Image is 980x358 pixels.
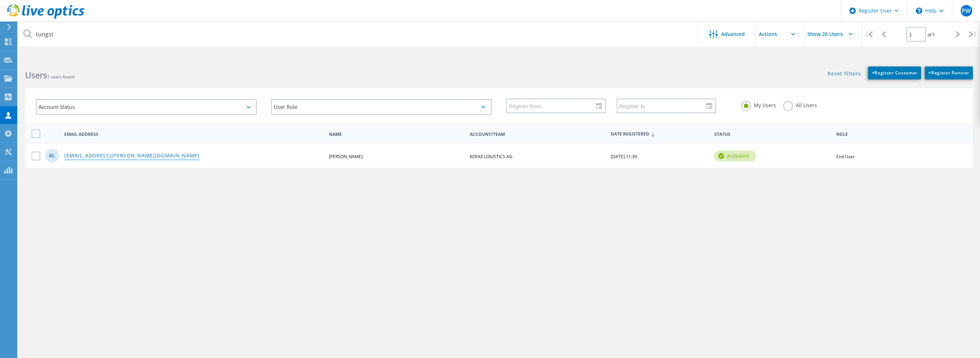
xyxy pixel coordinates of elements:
[611,132,708,137] span: Date Registered
[861,22,876,47] div: |
[18,22,698,47] input: Search users by name, email, company, etc.
[714,151,756,161] div: activated
[7,15,84,20] a: Live Optics Dashboard
[329,153,362,160] span: [PERSON_NAME]
[965,22,980,47] div: |
[928,32,935,38] span: of 1
[868,66,921,79] a: +Register Customer
[25,69,47,81] b: Users
[916,8,922,14] svg: \n
[872,70,874,76] b: +
[470,132,605,137] span: Account/Team
[36,99,257,115] div: Account Status
[741,101,776,108] label: My Users
[827,71,861,77] a: Reset Filters
[721,32,745,37] span: Advanced
[470,153,512,160] span: KOFAX LOGISTICS AG
[928,70,931,76] b: +
[271,99,492,115] div: User Role
[49,153,55,158] span: BL
[928,70,969,76] span: Register Partner
[64,132,322,137] span: Email Address
[783,101,817,108] label: All Users
[836,132,962,137] span: Role
[925,66,973,79] a: +Register Partner
[962,8,971,14] span: PW
[617,99,710,113] input: Register to
[611,153,637,160] span: [DATE] 11:39
[507,99,600,113] input: Register from
[714,132,830,137] span: Status
[836,153,855,160] span: End User
[329,132,464,137] span: Name
[64,153,200,159] a: [EMAIL_ADDRESS][PERSON_NAME][DOMAIN_NAME]
[47,74,74,80] span: 1 users found
[872,70,918,76] span: Register Customer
